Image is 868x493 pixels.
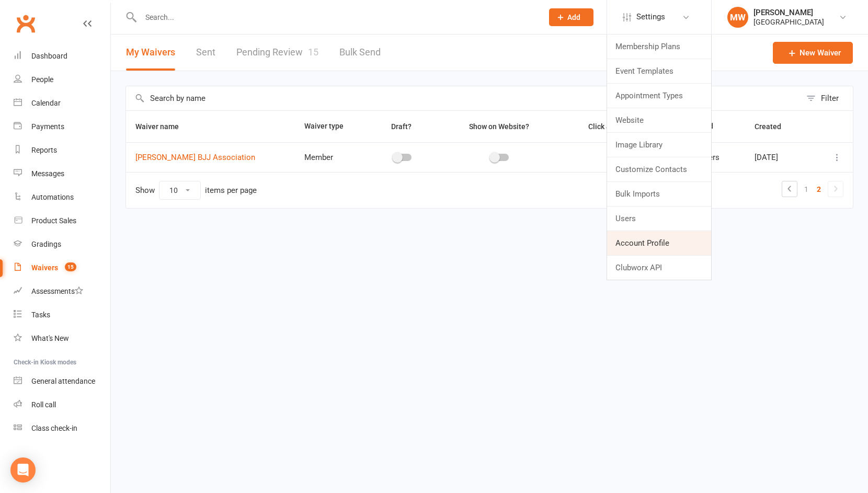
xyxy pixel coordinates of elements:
span: Settings [636,5,665,29]
div: Reports [31,146,57,154]
a: Clubworx API [607,256,711,280]
div: items per page [205,186,257,195]
button: Show on Website? [460,120,541,133]
div: Assessments [31,287,83,295]
a: 2 [813,182,825,197]
a: Users [607,207,711,231]
a: [PERSON_NAME] BJJ Association [135,153,255,162]
div: Calendar [31,99,61,107]
div: [GEOGRAPHIC_DATA] [753,17,824,27]
div: Open Intercom Messenger [10,457,36,483]
a: New Waiver [773,42,853,64]
th: Waiver type [295,111,366,142]
a: Assessments [14,280,110,303]
a: Reports [14,139,110,162]
div: Messages [31,169,64,178]
a: Messages [14,162,110,186]
button: Created [755,120,793,133]
div: Tasks [31,311,50,319]
a: What's New [14,327,110,350]
input: Search by name [126,86,801,110]
span: 15 [65,262,76,271]
a: Membership Plans [607,35,711,59]
button: Waiver name [135,120,190,133]
a: Tasks [14,303,110,327]
div: Class check-in [31,424,77,432]
td: [DATE] [745,142,815,172]
a: Dashboard [14,44,110,68]
a: Account Profile [607,231,711,255]
a: Appointment Types [607,84,711,108]
span: Created [755,122,793,131]
div: People [31,75,53,84]
a: Bulk Imports [607,182,711,206]
a: Payments [14,115,110,139]
div: MW [727,7,748,28]
span: Add [567,13,580,21]
input: Search... [138,10,535,25]
span: Show on Website? [469,122,529,131]
button: Filter [801,86,853,110]
td: Member [295,142,366,172]
a: Website [607,108,711,132]
div: Waivers [31,263,58,272]
div: Payments [31,122,64,131]
div: General attendance [31,377,95,385]
a: General attendance kiosk mode [14,370,110,393]
span: Waiver name [135,122,190,131]
a: Sent [196,35,215,71]
a: Image Library [607,133,711,157]
button: Draft? [382,120,423,133]
a: Clubworx [13,10,39,37]
div: Filter [821,92,839,105]
div: Automations [31,193,74,201]
button: My Waivers [126,35,175,71]
div: Roll call [31,400,56,409]
div: Dashboard [31,52,67,60]
span: Click & Pay [588,122,625,131]
div: Show [135,181,257,200]
a: Waivers 15 [14,256,110,280]
a: 1 [800,182,813,197]
div: [PERSON_NAME] [753,8,824,17]
button: Click & Pay [579,120,636,133]
a: Event Templates [607,59,711,83]
a: Customize Contacts [607,157,711,181]
a: Automations [14,186,110,209]
button: Add [549,8,593,26]
div: Product Sales [31,216,76,225]
span: 15 [308,47,318,58]
div: What's New [31,334,69,342]
a: Product Sales [14,209,110,233]
a: Calendar [14,91,110,115]
a: People [14,68,110,91]
a: Bulk Send [339,35,381,71]
a: Class kiosk mode [14,417,110,440]
a: Pending Review15 [236,35,318,71]
a: Roll call [14,393,110,417]
div: Gradings [31,240,61,248]
a: Gradings [14,233,110,256]
span: Draft? [391,122,412,131]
